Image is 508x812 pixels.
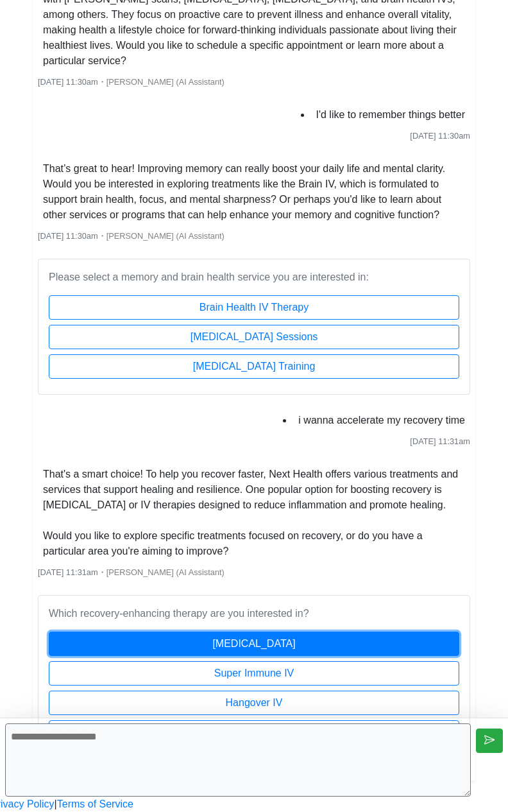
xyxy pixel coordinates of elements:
small: ・ [38,567,224,577]
small: ・ [38,77,224,87]
button: [MEDICAL_DATA] [49,632,459,656]
li: That's a smart choice! To help you recover faster, Next Health offers various treatments and serv... [38,464,470,562]
button: Super Immune IV [49,661,459,686]
span: [DATE] 11:31am [38,567,98,577]
span: [DATE] 11:30am [38,77,98,87]
button: Hangover IV [49,691,459,715]
button: [MEDICAL_DATA] Sessions [49,325,459,349]
p: Which recovery-enhancing therapy are you interested in? [49,606,459,621]
span: [DATE] 11:30am [38,231,98,241]
button: [MEDICAL_DATA] Training [49,354,459,379]
small: ・ [38,231,224,241]
p: Please select a memory and brain health service you are interested in: [49,270,459,285]
span: [PERSON_NAME] (AI Assistant) [106,231,224,241]
span: [DATE] 11:30am [410,131,470,141]
button: Brain Health IV Therapy [49,295,459,320]
li: i wanna accelerate my recovery time [293,410,470,431]
li: I'd like to remember things better [311,105,471,125]
li: That’s great to hear! Improving memory can really boost your daily life and mental clarity. Would... [38,159,470,225]
span: [DATE] 11:31am [410,436,470,446]
span: [PERSON_NAME] (AI Assistant) [106,567,224,577]
span: [PERSON_NAME] (AI Assistant) [106,77,224,87]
